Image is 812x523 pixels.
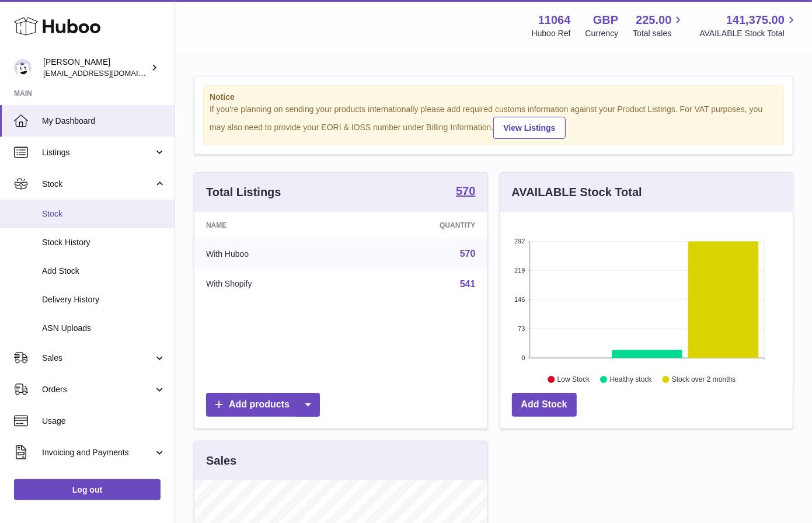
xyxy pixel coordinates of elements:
text: 0 [521,354,525,361]
text: 73 [518,325,525,332]
h3: AVAILABLE Stock Total [512,184,642,200]
text: 146 [514,296,525,303]
span: Orders [42,384,154,395]
span: AVAILABLE Stock Total [699,28,798,39]
text: 292 [514,238,525,245]
span: Stock [42,208,166,219]
img: imichellrs@gmail.com [14,59,32,76]
a: Add products [206,393,320,417]
strong: GBP [593,12,618,28]
span: Usage [42,416,166,427]
th: Quantity [352,212,487,239]
span: Delivery History [42,294,166,305]
a: Log out [14,479,161,500]
span: 225.00 [636,12,671,28]
span: Sales [42,353,154,364]
a: 570 [460,249,476,259]
div: Currency [586,28,619,39]
span: Stock History [42,237,166,248]
span: Add Stock [42,266,166,277]
strong: 570 [456,185,475,197]
span: Total sales [633,28,685,39]
span: My Dashboard [42,116,166,127]
h3: Sales [206,453,236,469]
a: 225.00 Total sales [633,12,685,39]
a: Add Stock [512,393,577,417]
span: Listings [42,147,154,158]
strong: 11064 [538,12,571,28]
span: 141,375.00 [726,12,785,28]
a: View Listings [493,117,565,139]
td: With Huboo [194,239,352,269]
div: If you're planning on sending your products internationally please add required customs informati... [210,104,778,139]
div: [PERSON_NAME] [43,57,148,79]
td: With Shopify [194,269,352,299]
text: Stock over 2 months [672,375,736,383]
span: Stock [42,179,154,190]
text: Low Stock [557,375,590,383]
strong: Notice [210,92,778,103]
text: 219 [514,267,525,274]
span: ASN Uploads [42,323,166,334]
span: [EMAIL_ADDRESS][DOMAIN_NAME] [43,68,172,78]
a: 541 [460,279,476,289]
h3: Total Listings [206,184,281,200]
a: 570 [456,185,475,199]
span: Invoicing and Payments [42,447,154,458]
th: Name [194,212,352,239]
text: Healthy stock [609,375,652,383]
div: Huboo Ref [532,28,571,39]
a: 141,375.00 AVAILABLE Stock Total [699,12,798,39]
